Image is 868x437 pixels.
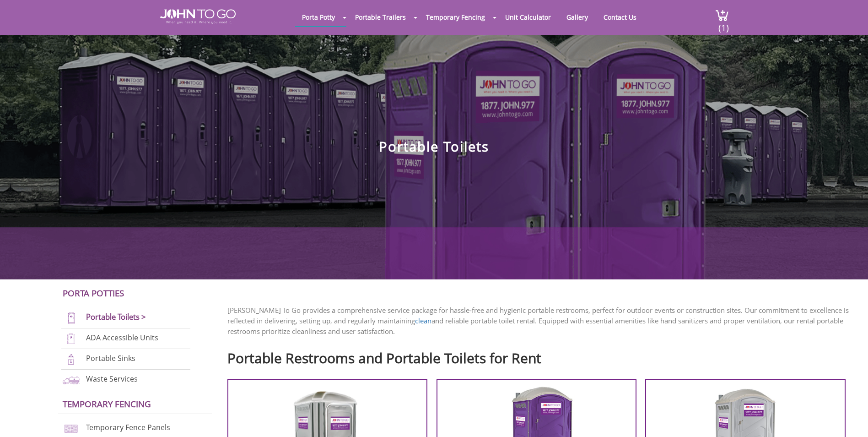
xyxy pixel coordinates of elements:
a: Portable Trailers [348,8,413,26]
a: Contact Us [597,8,643,26]
img: waste-services-new.png [61,374,81,386]
span: (1) [718,14,729,34]
a: Gallery [560,8,595,26]
img: JOHN to go [160,9,236,24]
img: ADA-units-new.png [61,333,81,345]
a: Portable Toilets > [86,311,146,322]
a: Portable Sinks [86,353,135,363]
h2: Portable Restrooms and Portable Toilets for Rent [227,346,854,366]
a: Temporary Fencing [419,8,492,26]
a: Waste Services [86,374,138,384]
button: Live Chat [831,400,868,437]
img: cart a [715,9,729,22]
p: [PERSON_NAME] To Go provides a comprehensive service package for hassle-free and hygienic portabl... [227,305,854,337]
a: Porta Potty [295,8,342,26]
img: portable-sinks-new.png [61,353,81,366]
a: ADA Accessible Units [86,333,158,343]
a: Temporary Fence Panels [86,423,170,433]
a: Porta Potties [63,287,124,299]
img: chan-link-fencing-new.png [61,422,81,435]
img: portable-toilets-new.png [61,312,81,324]
a: clean [415,316,431,325]
a: Unit Calculator [498,8,558,26]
